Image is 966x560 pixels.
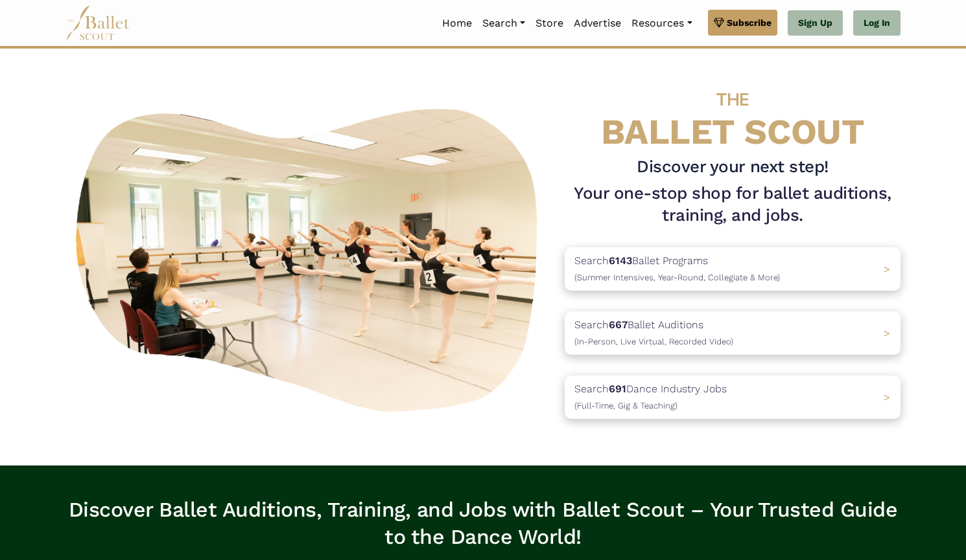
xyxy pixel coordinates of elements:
[574,381,727,414] p: Search Dance Industry Jobs
[65,95,554,420] img: A group of ballerinas talking to each other in a ballet studio
[727,16,772,30] span: Subscribe
[716,89,749,110] span: THE
[609,319,628,331] b: 667
[565,247,901,291] a: Search6143Ballet Programs(Summer Intensives, Year-Round, Collegiate & More)>
[884,391,890,403] span: >
[609,254,632,267] b: 6143
[565,311,901,355] a: Search667Ballet Auditions(In-Person, Live Virtual, Recorded Video) >
[853,10,901,36] a: Log In
[565,375,901,419] a: Search691Dance Industry Jobs(Full-Time, Gig & Teaching) >
[884,263,890,275] span: >
[714,16,724,30] img: gem.svg
[574,337,733,346] span: (In-Person, Live Virtual, Recorded Video)
[477,10,530,37] a: Search
[574,273,780,282] span: (Summer Intensives, Year-Round, Collegiate & More)
[565,183,901,227] h1: Your one-stop shop for ballet auditions, training, and jobs.
[708,10,777,36] a: Subscribe
[530,10,569,37] a: Store
[437,10,477,37] a: Home
[574,252,780,286] p: Search Ballet Programs
[65,497,901,550] h3: Discover Ballet Auditions, Training, and Jobs with Ballet Scout – Your Trusted Guide to the Dance...
[565,156,901,178] h3: Discover your next step!
[565,74,901,151] h4: BALLET SCOUT
[788,10,843,36] a: Sign Up
[609,383,626,395] b: 691
[574,401,677,410] span: (Full-Time, Gig & Teaching)
[569,10,626,37] a: Advertise
[574,317,733,350] p: Search Ballet Auditions
[626,10,697,37] a: Resources
[884,327,890,339] span: >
